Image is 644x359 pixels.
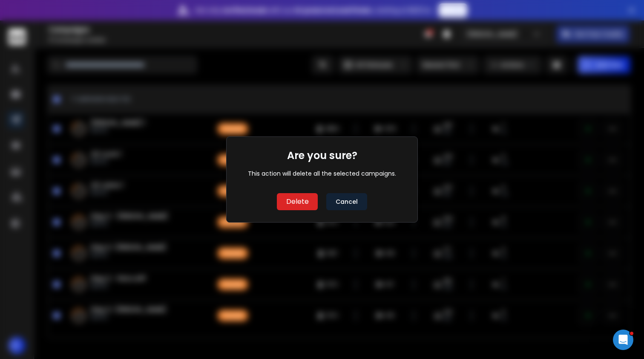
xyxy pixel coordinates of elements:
[287,149,357,162] h1: Are you sure?
[277,193,318,210] button: delete
[248,169,396,178] div: This action will delete all the selected campaigns.
[613,330,633,350] iframe: Intercom live chat
[326,193,367,210] button: Cancel
[286,197,309,207] p: delete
